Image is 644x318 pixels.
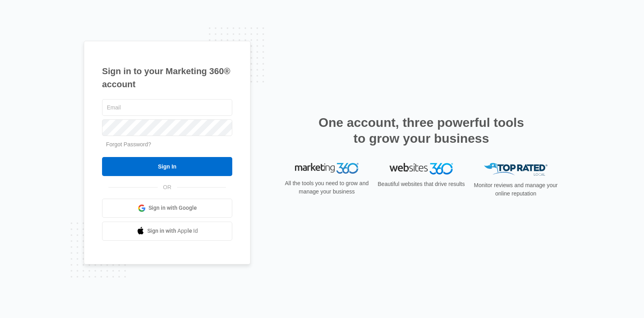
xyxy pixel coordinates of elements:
[484,163,548,176] img: Top Rated Local
[106,141,151,148] a: Forgot Password?
[295,163,359,174] img: Marketing 360
[102,99,232,116] input: Email
[316,115,526,146] h2: One account, three powerful tools to grow your business
[147,227,198,235] span: Sign in with Apple Id
[377,180,466,188] p: Beautiful websites that drive results
[471,181,560,198] p: Monitor reviews and manage your online reputation
[102,65,232,91] h1: Sign in to your Marketing 360® account
[102,157,232,176] input: Sign In
[148,204,197,212] span: Sign in with Google
[389,163,453,174] img: Websites 360
[282,179,371,196] p: All the tools you need to grow and manage your business
[102,199,232,218] a: Sign in with Google
[102,222,232,241] a: Sign in with Apple Id
[158,183,177,192] span: OR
